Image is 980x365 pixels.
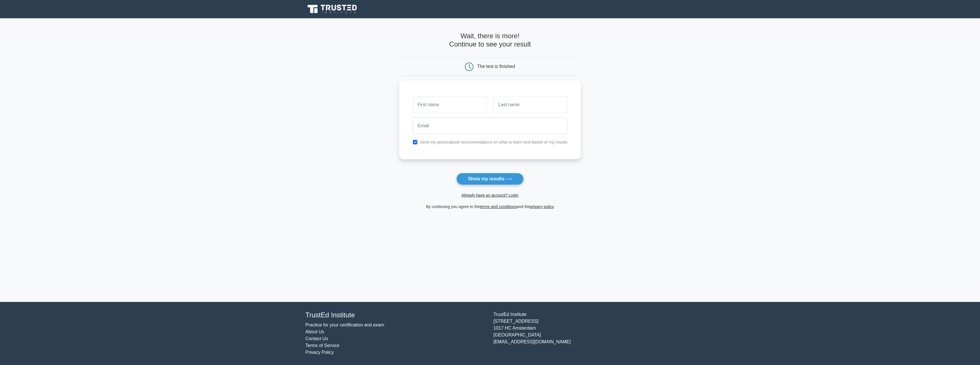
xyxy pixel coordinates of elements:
button: Show my results [456,173,524,185]
h4: TrustEd Institute [305,311,487,319]
a: About Us [305,329,324,334]
input: Email [413,118,567,134]
label: Send me personalized recommendations on what to learn next based on my results [420,140,567,144]
a: terms and conditions [480,204,517,209]
a: Privacy Policy [305,350,334,355]
h4: Wait, there is more! Continue to see your result [399,32,581,49]
div: By continuing you agree to the and the [396,203,585,210]
a: Terms of Service [305,343,339,348]
input: First name [413,96,487,113]
a: Already have an account? Login [462,193,518,197]
div: The test is finished [477,64,515,69]
div: TrustEd Institute [STREET_ADDRESS] 1017 HC Amsterdam [GEOGRAPHIC_DATA] [EMAIL_ADDRESS][DOMAIN_NAME] [490,311,678,356]
a: Contact Us [305,336,328,341]
a: Practice for your certification and exam [305,322,384,327]
input: Last name [493,96,567,113]
a: privacy policy [530,204,554,209]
